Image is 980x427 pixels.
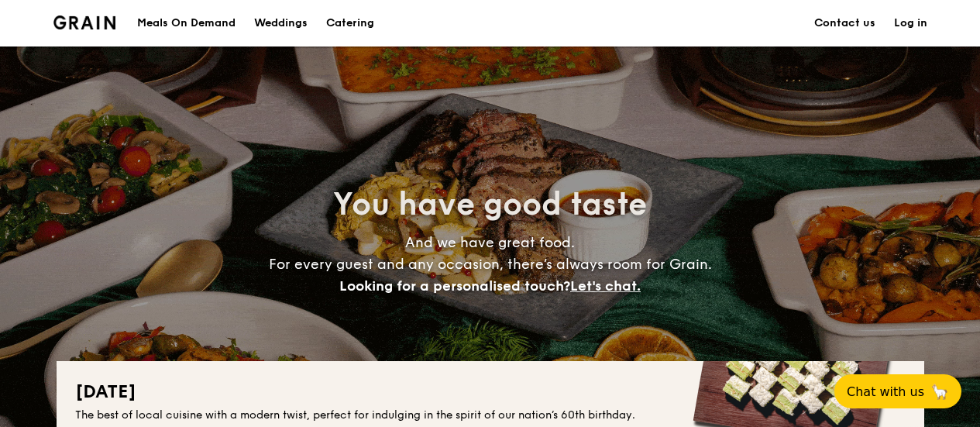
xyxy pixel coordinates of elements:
span: Let's chat. [570,277,641,294]
span: Chat with us [847,384,924,399]
h2: [DATE] [75,380,906,405]
span: You have good taste [333,186,647,223]
a: Logotype [53,15,116,29]
span: Looking for a personalised touch? [339,277,570,294]
div: The best of local cuisine with a modern twist, perfect for indulging in the spirit of our nation’... [75,408,906,423]
button: Chat with us🦙 [834,374,961,408]
img: Grain [53,15,116,29]
span: 🦙 [930,383,949,401]
span: And we have great food. For every guest and any occasion, there’s always room for Grain. [269,234,712,294]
